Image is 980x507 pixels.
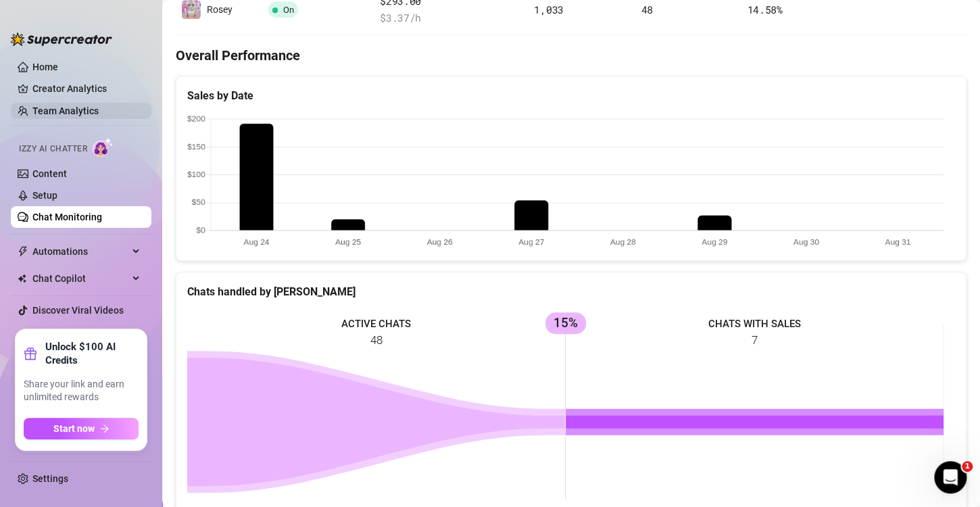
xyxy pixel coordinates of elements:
span: 1,033 [534,3,564,16]
div: Chats handled by [PERSON_NAME] [187,283,955,300]
img: Chat Copilot [18,274,26,283]
span: gift [24,347,37,360]
a: Chat Monitoring [32,212,102,222]
span: On [283,5,294,15]
span: Izzy AI Chatter [19,143,87,155]
span: Start now [53,423,95,434]
a: Team Analytics [32,105,99,116]
span: 1 [962,461,973,472]
h4: Overall Performance [176,46,966,65]
button: Start nowarrow-right [24,418,139,439]
span: arrow-right [100,424,109,433]
div: Sales by Date [187,87,955,104]
iframe: Intercom live chat [934,461,966,493]
span: $ 3.37 /h [380,10,523,26]
span: Share your link and earn unlimited rewards [24,378,139,404]
span: Automations [32,241,128,262]
a: Settings [32,473,68,484]
span: Rosey [207,4,232,15]
span: 14.58 % [747,3,782,16]
span: Chat Copilot [32,268,128,289]
span: thunderbolt [18,246,28,257]
a: Content [32,168,67,179]
a: Home [32,62,58,72]
a: Discover Viral Videos [32,305,124,316]
span: 48 [641,3,652,16]
img: logo-BBDzfeDw.svg [11,32,112,46]
img: AI Chatter [93,137,114,157]
a: Creator Analytics [32,78,141,99]
a: Setup [32,190,57,201]
strong: Unlock $100 AI Credits [45,340,139,367]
